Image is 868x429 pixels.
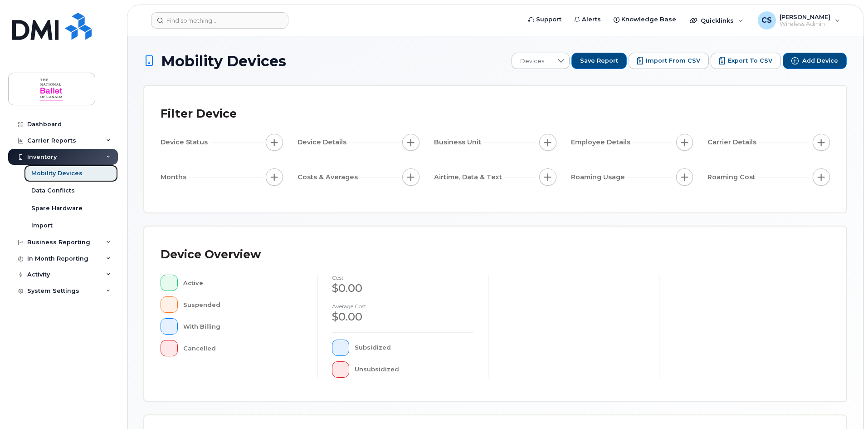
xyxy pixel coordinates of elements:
span: Costs & Averages [297,173,361,182]
button: Add Device [783,53,847,69]
span: Device Status [161,138,210,147]
div: Suspended [183,296,303,313]
span: Devices [512,53,552,69]
span: Save Report [580,57,618,65]
h4: Average cost [332,303,473,309]
span: Roaming Usage [571,173,628,182]
div: Unsubsidized [355,361,474,378]
span: Device Details [297,138,349,147]
span: Import from CSV [646,57,700,65]
span: Months [161,173,189,182]
div: With Billing [183,318,303,335]
span: Employee Details [571,138,633,147]
span: Roaming Cost [707,173,758,182]
span: Export to CSV [728,57,772,65]
div: Device Overview [161,243,261,266]
button: Save Report [571,53,627,69]
div: $0.00 [332,309,473,325]
div: Filter Device [161,102,237,126]
span: Carrier Details [707,138,759,147]
span: Airtime, Data & Text [434,173,505,182]
div: Cancelled [183,340,303,356]
div: Active [183,275,303,291]
span: Business Unit [434,138,484,147]
div: Subsidized [355,340,474,356]
button: Import from CSV [629,53,709,69]
span: Add Device [802,57,838,65]
button: Export to CSV [711,53,781,69]
h4: cost [332,275,473,281]
span: Mobility Devices [161,53,286,69]
div: $0.00 [332,281,473,296]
